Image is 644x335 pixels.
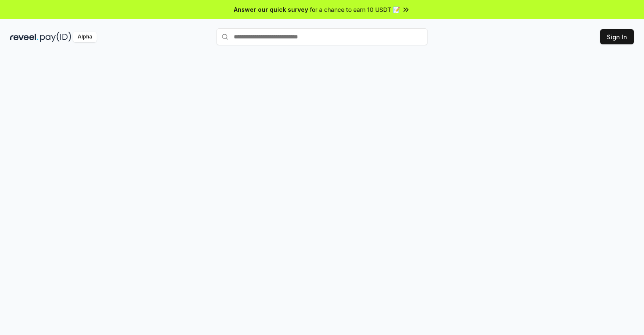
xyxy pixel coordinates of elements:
[73,32,97,42] div: Alpha
[600,29,634,44] button: Sign In
[40,32,71,42] img: pay_id
[234,5,308,14] span: Answer our quick survey
[10,32,38,42] img: reveel_dark
[310,5,400,14] span: for a chance to earn 10 USDT 📝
